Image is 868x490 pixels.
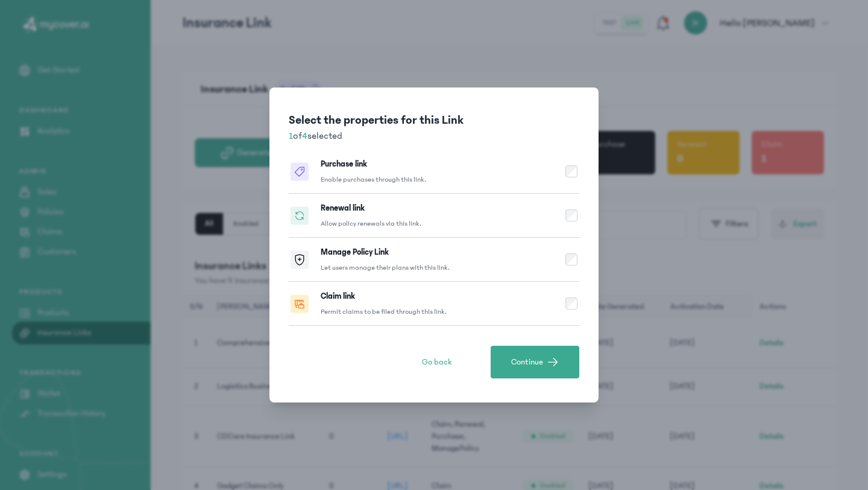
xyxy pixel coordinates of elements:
[321,290,355,302] h3: Claim link
[321,202,365,214] h3: Renewal link
[511,356,543,368] span: Continue
[289,130,293,141] span: 1
[302,130,307,141] span: 4
[289,238,579,282] button: Manage Policy LinkLet users manage their plans with this link.
[321,219,421,229] p: Allow policy renewals via this link.
[321,263,450,273] p: Let users manage their plans with this link.
[289,282,579,326] button: Claim linkPermit claims to be filed through this link.
[392,346,481,378] button: Go back
[321,158,367,170] h3: Purchase link
[321,175,426,185] p: Enable purchases through this link.
[491,346,579,378] button: Continue
[289,150,579,194] button: Purchase linkEnable purchases through this link.
[289,194,579,238] button: Renewal linkAllow policy renewals via this link.
[321,246,389,258] h3: Manage Policy Link
[321,307,447,317] p: Permit claims to be filed through this link.
[289,129,579,143] p: of selected
[422,356,451,368] span: Go back
[289,112,579,129] h2: Select the properties for this Link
